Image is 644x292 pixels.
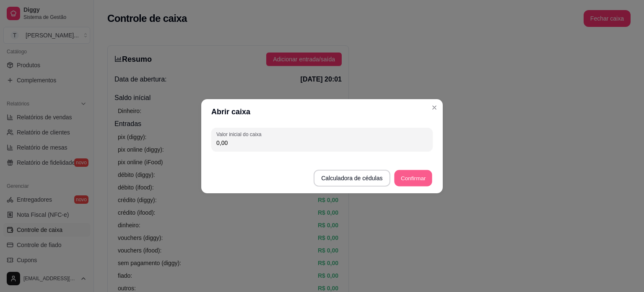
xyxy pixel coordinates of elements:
button: Close [428,101,441,114]
button: Calculadora de cédulas [314,170,390,187]
label: Valor inicial do caixa [216,131,264,138]
input: Valor inicial do caixa [216,139,428,147]
header: Abrir caixa [201,99,443,124]
button: Confirmar [394,170,432,186]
